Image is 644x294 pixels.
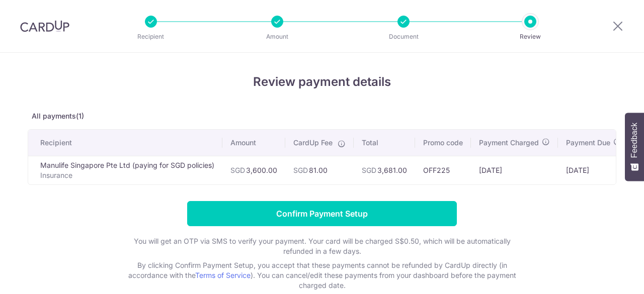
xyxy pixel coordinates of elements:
[230,166,245,174] span: SGD
[222,130,285,156] th: Amount
[354,156,415,184] td: 3,681.00
[415,156,471,184] td: OFF225
[293,166,308,174] span: SGD
[195,271,251,279] a: Terms of Service
[222,156,285,184] td: 3,600.00
[240,32,314,42] p: Amount
[28,111,616,121] p: All payments(1)
[285,156,354,184] td: 81.00
[580,264,634,289] iframe: Opens a widget where you can find more information
[479,138,539,148] span: Payment Charged
[293,138,333,148] span: CardUp Fee
[354,130,415,156] th: Total
[28,130,222,156] th: Recipient
[471,156,558,184] td: [DATE]
[28,73,616,91] h4: Review payment details
[121,236,523,256] p: You will get an OTP via SMS to verify your payment. Your card will be charged S$0.50, which will ...
[28,156,222,184] td: Manulife Singapore Pte Ltd (paying for SGD policies)
[558,156,629,184] td: [DATE]
[121,260,523,290] p: By clicking Confirm Payment Setup, you accept that these payments cannot be refunded by CardUp di...
[20,20,69,32] img: CardUp
[415,130,471,156] th: Promo code
[630,123,639,158] span: Feedback
[40,170,214,180] p: Insurance
[625,113,644,181] button: Feedback - Show survey
[187,201,457,226] input: Confirm Payment Setup
[362,166,376,174] span: SGD
[114,32,188,42] p: Recipient
[366,32,441,42] p: Document
[493,32,568,42] p: Review
[566,138,610,148] span: Payment Due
